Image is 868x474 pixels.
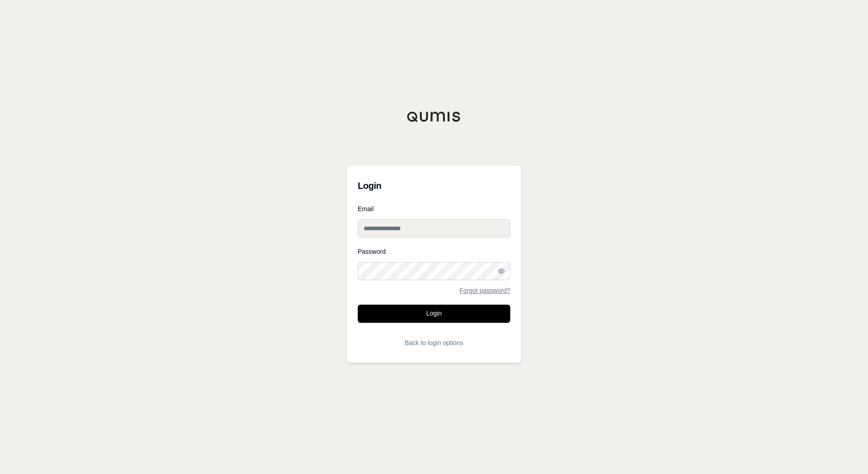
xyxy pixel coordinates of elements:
[358,177,510,195] h3: Login
[358,334,510,352] button: Back to login options
[459,287,510,294] a: Forgot password?
[407,111,461,122] img: Qumis
[358,305,510,323] button: Login
[358,248,510,255] label: Password
[358,206,510,212] label: Email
